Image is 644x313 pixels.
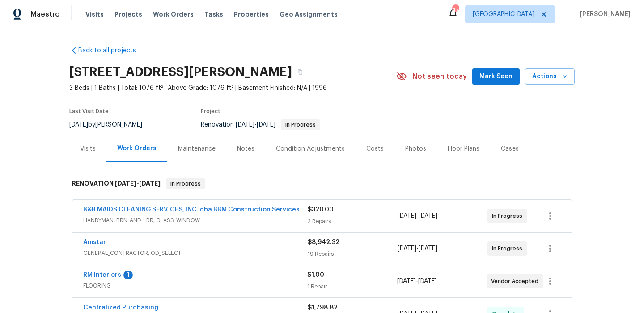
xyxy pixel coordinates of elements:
[308,207,334,213] span: $320.00
[307,282,397,291] div: 1 Repair
[69,84,396,93] span: 3 Beds | 1 Baths | Total: 1076 ft² | Above Grade: 1076 ft² | Basement Finished: N/A | 1996
[491,277,542,286] span: Vendor Accepted
[114,10,142,19] span: Projects
[492,244,526,253] span: In Progress
[83,281,307,290] span: FLOORING
[257,122,275,128] span: [DATE]
[397,277,437,286] span: -
[492,211,526,220] span: In Progress
[83,249,308,258] span: GENERAL_CONTRACTOR, OD_SELECT
[452,5,458,14] div: 47
[292,64,308,80] button: Copy Address
[398,211,437,220] span: -
[115,180,161,186] span: -
[80,144,96,153] div: Visits
[398,213,416,219] span: [DATE]
[398,245,416,252] span: [DATE]
[308,250,398,258] div: 19 Repairs
[308,305,338,311] span: $1,798.82
[30,10,60,19] span: Maestro
[473,10,534,19] span: [GEOGRAPHIC_DATA]
[69,109,109,114] span: Last Visit Date
[201,122,320,128] span: Renovation
[234,10,269,19] span: Properties
[69,122,88,128] span: [DATE]
[525,68,575,85] button: Actions
[69,119,153,130] div: by [PERSON_NAME]
[83,305,158,311] a: Centralized Purchasing
[83,216,308,225] span: HANDYMAN, BRN_AND_LRR, GLASS_WINDOW
[69,68,292,76] h2: [STREET_ADDRESS][PERSON_NAME]
[69,169,575,198] div: RENOVATION [DATE]-[DATE]In Progress
[69,46,155,55] a: Back to all projects
[83,207,300,213] a: B&B MAIDS CLEANING SERVICES, INC. dba BBM Construction Services
[501,144,519,153] div: Cases
[153,10,194,19] span: Work Orders
[448,144,479,153] div: Floor Plans
[532,71,568,82] span: Actions
[576,10,631,19] span: [PERSON_NAME]
[72,178,161,189] h6: RENOVATION
[397,278,416,284] span: [DATE]
[479,71,513,82] span: Mark Seen
[282,122,319,127] span: In Progress
[366,144,384,153] div: Costs
[308,217,398,226] div: 2 Repairs
[419,213,437,219] span: [DATE]
[237,144,254,153] div: Notes
[201,109,220,114] span: Project
[139,180,161,186] span: [DATE]
[117,144,157,153] div: Work Orders
[83,272,121,278] a: RM Interiors
[308,239,339,245] span: $8,942.32
[83,239,106,245] a: Amstar
[178,144,216,153] div: Maintenance
[419,245,437,252] span: [DATE]
[115,180,136,186] span: [DATE]
[398,244,437,253] span: -
[472,68,520,85] button: Mark Seen
[85,10,104,19] span: Visits
[276,144,345,153] div: Condition Adjustments
[418,278,437,284] span: [DATE]
[412,72,467,81] span: Not seen today
[280,10,338,19] span: Geo Assignments
[236,122,254,128] span: [DATE]
[204,11,223,17] span: Tasks
[123,271,133,279] div: 1
[307,272,324,278] span: $1.00
[167,179,204,188] span: In Progress
[405,144,426,153] div: Photos
[236,122,275,128] span: -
